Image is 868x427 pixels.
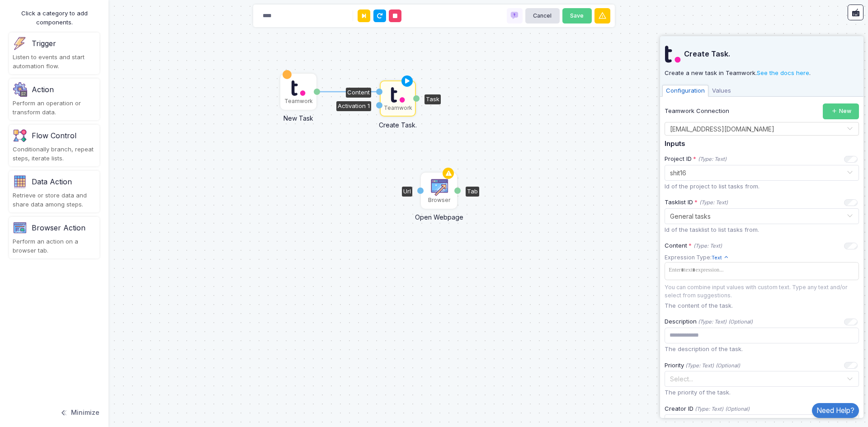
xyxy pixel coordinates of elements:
[466,187,479,197] div: Tab
[684,50,859,59] span: Create Task.
[665,241,722,250] div: Content
[812,403,859,418] a: Need Help?
[428,196,450,204] div: Browser
[665,301,859,310] p: The content of the task.
[9,9,99,27] div: Click a category to add components.
[32,176,72,187] div: Data Action
[665,361,714,370] div: Priority
[13,128,27,143] img: flow-v1.png
[13,36,27,51] img: trigger.png
[336,101,371,111] div: Activation 1
[665,345,859,354] p: The description of the task.
[32,84,54,95] div: Action
[13,191,96,209] div: Retrieve or store data and share data among steps.
[525,8,560,24] button: Cancel
[665,254,712,261] span: Expression Type:
[401,208,477,222] div: Open Webpage
[13,221,27,235] img: category-v1.png
[662,85,708,97] span: Configuration
[665,225,859,235] p: Id of the tasklist to list tasks from.
[284,97,313,105] div: Teamwork
[728,319,753,325] i: (Optional)
[665,198,728,207] div: Tasklist ID
[13,145,96,163] div: Conditionally branch, repeat steps, iterate lists.
[712,254,729,262] span: Text
[260,109,337,123] div: New Task
[698,156,726,162] i: (Type: Text)
[425,94,441,104] div: Task
[665,140,859,148] h5: Inputs
[665,388,859,397] p: The priority of the task.
[665,107,729,116] label: Teamwork Connection
[13,237,96,255] div: Perform an action on a browser tab.
[384,104,412,112] div: Teamwork
[359,116,436,130] div: Create Task.
[665,155,726,164] div: Project ID
[823,103,859,119] button: New
[346,88,371,98] div: Content
[32,222,85,233] div: Browser Action
[562,8,592,24] button: Save
[60,403,99,422] button: Minimize
[665,317,726,326] div: Description
[725,406,750,412] i: (Optional)
[665,404,723,413] div: Creator ID
[665,182,859,191] p: Id of the project to list tasks from.
[685,362,714,369] i: (Type: Text)
[665,262,859,280] tags: ​
[665,283,859,300] div: You can combine input values with custom text. Type any text and/or select from suggestions.
[665,69,859,78] p: Create a new task in Teamwork. .
[13,174,27,189] img: category.png
[13,99,96,117] div: Perform an operation or transform data.
[32,130,76,141] div: Flow Control
[291,79,306,97] img: teamwork.svg
[695,406,723,412] i: (Type: Text)
[13,82,27,97] img: settings.png
[32,38,56,49] div: Trigger
[430,178,448,196] img: open-webpage-v1.png
[13,53,96,70] div: Listen to events and start automation flow.
[391,86,406,104] img: teamwork.svg
[699,199,728,206] i: (Type: Text)
[708,85,735,97] span: Values
[698,319,726,325] i: (Type: Text)
[665,44,681,64] img: teamwork.svg
[402,187,412,197] div: Url
[693,243,722,249] i: (Type: Text)
[594,8,610,24] button: Warnings
[716,362,740,369] i: (Optional)
[757,69,809,76] a: See the docs here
